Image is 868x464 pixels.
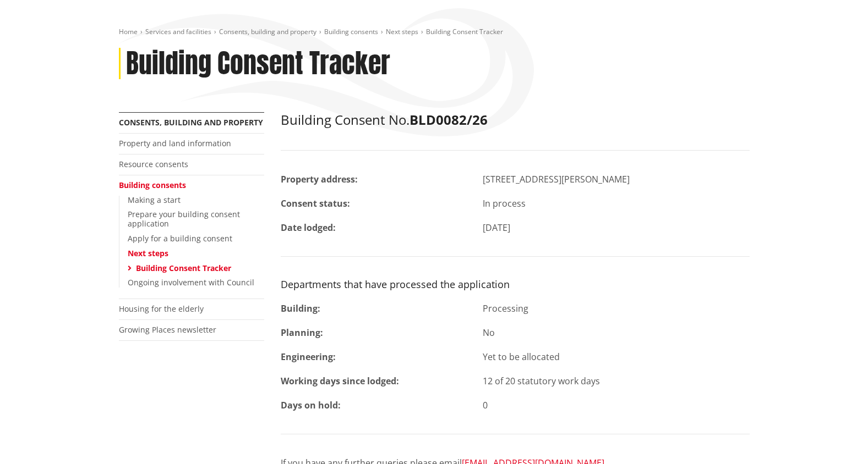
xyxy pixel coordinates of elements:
[281,351,336,363] strong: Engineering:
[281,173,358,185] strong: Property address:
[474,350,758,363] div: Yet to be allocated
[474,197,758,210] div: In process
[281,375,399,387] strong: Working days since lodged:
[281,327,323,339] strong: Planning:
[426,27,503,36] span: Building Consent Tracker
[126,48,390,80] h1: Building Consent Tracker
[219,27,316,36] a: Consents, building and property
[817,418,857,457] iframe: Messenger Launcher
[128,233,232,244] a: Apply for a building consent
[136,263,231,273] a: Building Consent Tracker
[119,324,216,335] a: Growing Places newsletter
[281,197,350,209] strong: Consent status:
[128,248,168,258] a: Next steps
[474,173,758,186] div: [STREET_ADDRESS][PERSON_NAME]
[474,326,758,339] div: No
[119,27,138,36] a: Home
[119,117,263,128] a: Consents, building and property
[386,27,418,36] a: Next steps
[119,180,186,190] a: Building consents
[324,27,378,36] a: Building consents
[128,209,240,229] a: Prepare your building consent application
[474,374,758,388] div: 12 of 20 statutory work days
[410,111,488,129] strong: BLD0082/26
[281,302,320,314] strong: Building:
[119,138,231,148] a: Property and land information
[119,159,188,169] a: Resource consents
[281,222,336,234] strong: Date lodged:
[128,195,181,205] a: Making a start
[281,399,341,411] strong: Days on hold:
[474,302,758,315] div: Processing
[119,303,204,314] a: Housing for the elderly
[281,112,750,128] h2: Building Consent No.
[145,27,211,36] a: Services and facilities
[474,221,758,234] div: [DATE]
[281,279,750,291] h3: Departments that have processed the application
[474,399,758,412] div: 0
[119,27,750,37] nav: breadcrumb
[128,277,254,288] a: Ongoing involvement with Council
